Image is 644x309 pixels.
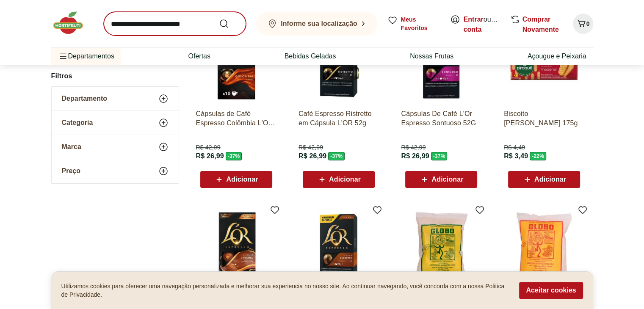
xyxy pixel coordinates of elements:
span: R$ 42,99 [401,143,426,152]
img: Biscoito Globo Doce 30g [504,208,584,289]
b: Informe sua localização [281,20,357,27]
a: Bebidas Geladas [285,51,336,61]
img: Cápsulas de Café Espresso Caramelo L'OR 52g [196,208,276,289]
span: R$ 3,49 [504,152,528,161]
span: R$ 4,49 [504,143,525,152]
a: Cápsulas De Café L'Or Espresso Sontuoso 52G [401,109,481,128]
span: - 37 % [226,152,242,160]
img: Hortifruti [51,10,94,36]
a: Nossas Frutas [410,51,453,61]
button: Marca [52,135,179,159]
span: - 22 % [530,152,546,160]
span: R$ 26,99 [401,152,429,161]
a: Meus Favoritos [387,15,440,32]
button: Aceitar cookies [519,282,583,299]
span: 0 [586,20,590,27]
span: Departamentos [58,46,114,66]
button: Adicionar [508,171,580,188]
span: R$ 42,99 [196,143,221,152]
button: Categoria [52,111,179,135]
input: search [104,12,246,36]
img: Biscoito Globo Salgado 30g [401,208,481,289]
button: Adicionar [303,171,375,188]
a: Comprar Novamente [522,16,559,33]
button: Adicionar [200,171,272,188]
span: Adicionar [431,176,463,183]
button: Carrinho [573,14,593,34]
span: Adicionar [534,176,566,183]
button: Informe sua localização [256,12,377,36]
span: - 37 % [328,152,345,160]
span: Marca [62,143,81,151]
button: Adicionar [405,171,477,188]
span: Meus Favoritos [401,15,440,32]
span: R$ 26,99 [196,152,224,161]
button: Submit Search [219,19,239,29]
a: Café Espresso Ristretto em Cápsula L'OR 52g [299,109,379,128]
p: Utilizamos cookies para oferecer uma navegação personalizada e melhorar sua experiencia no nosso ... [61,282,509,299]
a: Açougue e Peixaria [528,51,586,61]
a: Biscoito [PERSON_NAME] 175g [504,109,584,128]
button: Menu [58,46,68,66]
span: Adicionar [226,176,258,183]
span: Departamento [62,94,108,103]
h2: Filtros [51,68,179,85]
a: Cápsulas de Café Espresso Colômbia L'OR 52g [196,109,276,128]
a: Entrar [464,16,484,23]
span: Categoria [62,119,93,127]
img: Café Espresso Estremo Lungo em Cápsula L'OR 52g [299,208,379,289]
span: Adicionar [329,176,361,183]
span: ou [464,14,501,35]
button: Preço [52,159,179,183]
span: - 37 % [431,152,448,160]
span: R$ 42,99 [299,143,323,152]
button: Departamento [52,87,179,110]
span: Preço [62,167,80,175]
a: Ofertas [188,51,210,61]
span: R$ 26,99 [299,152,326,161]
